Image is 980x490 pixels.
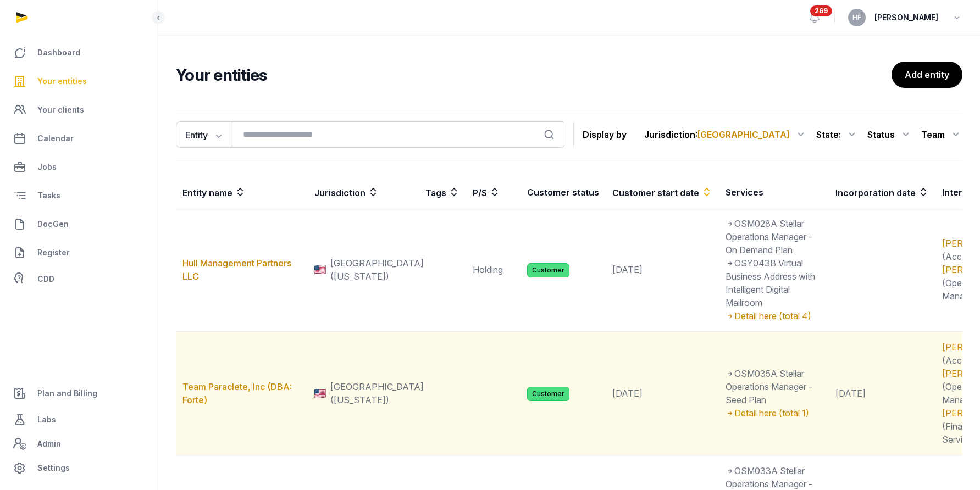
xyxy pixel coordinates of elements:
[9,455,149,481] a: Settings
[695,128,790,141] span: :
[816,126,859,143] div: State
[9,97,149,123] a: Your clients
[726,258,815,308] span: OSY043B Virtual Business Address with Intelligent Digital Mailroom
[9,40,149,66] a: Dashboard
[848,9,866,26] button: HF
[697,129,790,140] span: [GEOGRAPHIC_DATA]
[867,126,912,143] div: Status
[466,177,521,208] th: P/S
[810,5,832,16] span: 269
[606,332,719,455] td: [DATE]
[37,272,54,286] span: CDD
[419,177,466,208] th: Tags
[37,189,60,202] span: Tasks
[852,14,861,21] span: HF
[176,65,892,85] h2: Your entities
[606,208,719,332] td: [DATE]
[37,387,97,400] span: Plan and Billing
[583,126,627,143] p: Display by
[9,211,149,237] a: DocGen
[9,125,149,152] a: Calendar
[9,68,149,94] a: Your entities
[9,268,149,290] a: CDD
[37,75,87,88] span: Your entities
[829,332,935,455] td: [DATE]
[892,62,962,88] a: Add entity
[874,11,938,24] span: [PERSON_NAME]
[308,177,419,208] th: Jurisdiction
[606,177,719,208] th: Customer start date
[726,407,822,420] div: Detail here (total 1)
[37,246,70,259] span: Register
[37,437,61,450] span: Admin
[839,128,841,141] span: :
[9,240,149,266] a: Register
[37,160,57,174] span: Jobs
[182,258,291,282] a: Hull Management Partners LLC
[37,218,69,231] span: DocGen
[37,413,56,426] span: Labs
[182,381,292,405] a: Team Paraclete, Inc (DBA: Forte)
[527,263,569,277] span: Customer
[37,46,80,59] span: Dashboard
[9,433,149,455] a: Admin
[176,177,308,208] th: Entity name
[37,103,84,116] span: Your clients
[176,121,232,148] button: Entity
[921,126,962,143] div: Team
[521,177,606,208] th: Customer status
[726,368,812,405] span: OSM035A Stellar Operations Manager - Seed Plan
[37,461,70,475] span: Settings
[330,257,424,283] span: [GEOGRAPHIC_DATA] ([US_STATE])
[829,177,935,208] th: Incorporation date
[9,407,149,433] a: Labs
[644,126,807,143] div: Jurisdiction
[527,387,569,401] span: Customer
[466,208,521,332] td: Holding
[719,177,829,208] th: Services
[9,380,149,407] a: Plan and Billing
[726,309,822,322] div: Detail here (total 4)
[726,218,812,255] span: OSM028A Stellar Operations Manager - On Demand Plan
[9,154,149,180] a: Jobs
[37,132,74,145] span: Calendar
[9,182,149,209] a: Tasks
[330,380,424,407] span: [GEOGRAPHIC_DATA] ([US_STATE])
